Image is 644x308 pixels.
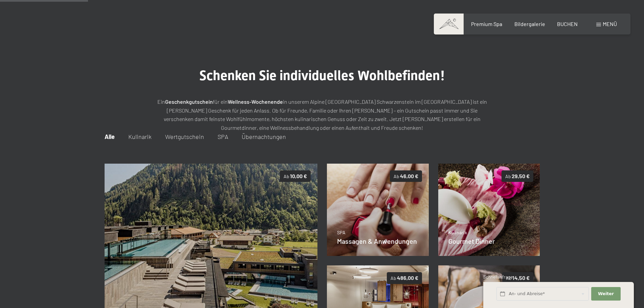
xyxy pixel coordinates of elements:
a: BUCHEN [557,21,578,27]
span: Schenken Sie individuelles Wohlbefinden! [199,68,445,84]
a: Premium Spa [471,21,502,27]
span: Weiter [598,291,614,297]
a: Bildergalerie [514,21,545,27]
strong: Geschenkgutschein [165,98,213,105]
span: Menü [603,21,617,27]
p: Ein für ein in unserem Alpine [GEOGRAPHIC_DATA] Schwarzenstein im [GEOGRAPHIC_DATA] ist ein [PERS... [153,97,491,132]
button: Weiter [591,287,620,301]
span: Schnellanfrage [483,274,513,280]
strong: Wellness-Wochenende [228,98,283,105]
